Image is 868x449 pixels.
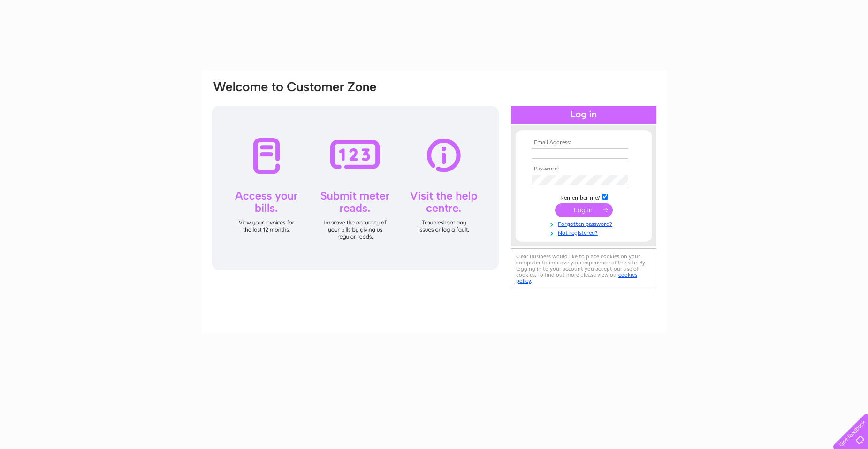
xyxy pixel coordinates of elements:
[529,166,638,172] th: Password:
[511,248,656,289] div: Clear Business would like to place cookies on your computer to improve your experience of the sit...
[529,139,638,146] th: Email Address:
[532,219,638,228] a: Forgotten password?
[529,192,638,201] td: Remember me?
[532,228,638,237] a: Not registered?
[516,271,637,284] a: cookies policy
[555,203,613,217] input: Submit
